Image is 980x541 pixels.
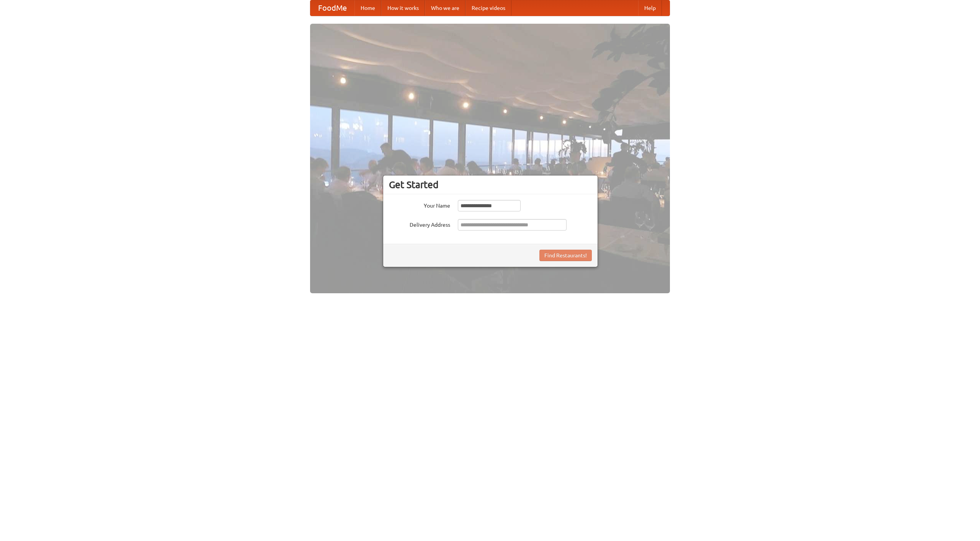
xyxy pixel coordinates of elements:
a: Help [638,0,662,16]
label: Your Name [389,200,450,210]
a: FoodMe [310,0,354,16]
label: Delivery Address [389,219,450,229]
a: Recipe videos [465,0,511,16]
a: Home [354,0,381,16]
a: Who we are [425,0,465,16]
a: How it works [381,0,425,16]
button: Find Restaurants! [539,250,592,261]
h3: Get Started [389,179,592,190]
